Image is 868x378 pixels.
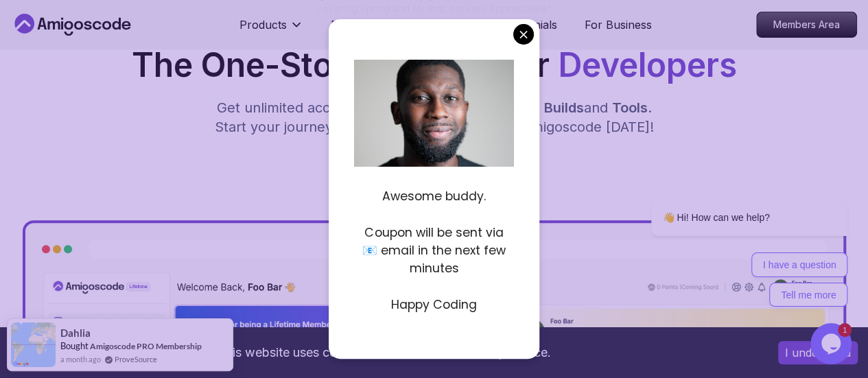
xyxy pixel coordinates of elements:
span: a month ago [60,353,101,365]
button: Accept cookies [778,341,858,364]
span: Dahlia [60,327,91,339]
a: Pricing [430,16,466,33]
iframe: chat widget [607,91,854,316]
iframe: chat widget [810,323,854,364]
span: Bought [60,340,89,351]
p: Members Area [757,12,856,37]
span: Developers [558,45,737,85]
a: For Business [585,16,652,33]
p: Products [239,16,287,33]
a: ProveSource [115,353,157,365]
h1: The One-Stop Platform for [11,49,857,82]
a: Testimonials [493,16,557,33]
button: Products [239,16,303,44]
button: Resources [331,16,403,44]
img: provesource social proof notification image [11,322,56,367]
p: Resources [331,16,386,33]
span: Builds [544,99,584,116]
a: Members Area [756,12,857,38]
p: Get unlimited access to coding , , and . Start your journey or level up your career with Amigosco... [204,98,665,137]
a: Amigoscode PRO Membership [90,341,202,351]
